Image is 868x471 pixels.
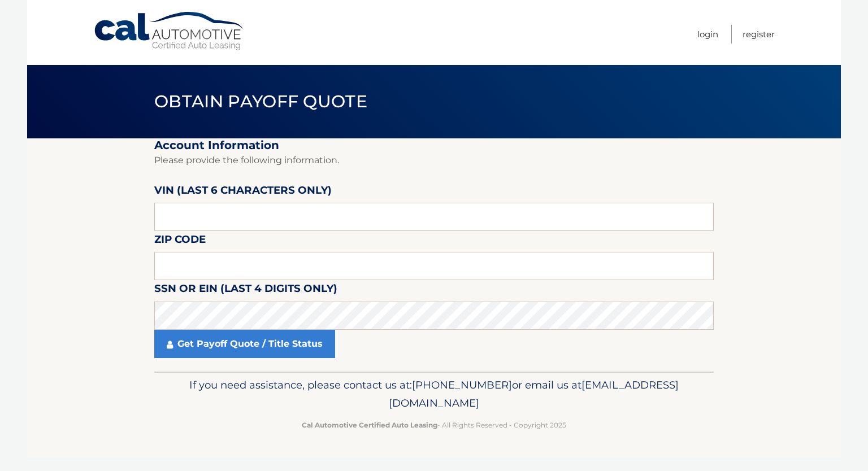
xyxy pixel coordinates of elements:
[154,182,332,203] label: VIN (last 6 characters only)
[743,25,775,43] a: Register
[93,11,246,51] a: Cal Automotive
[154,280,337,301] label: SSN or EIN (last 4 digits only)
[154,138,714,152] h2: Account Information
[154,330,335,358] a: Get Payoff Quote / Title Status
[412,378,512,391] span: [PHONE_NUMBER]
[697,25,718,43] a: Login
[162,419,706,431] p: - All Rights Reserved - Copyright 2025
[162,376,706,412] p: If you need assistance, please contact us at: or email us at
[302,421,437,429] strong: Cal Automotive Certified Auto Leasing
[154,231,206,252] label: Zip Code
[154,152,714,168] p: Please provide the following information.
[154,91,367,112] span: Obtain Payoff Quote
